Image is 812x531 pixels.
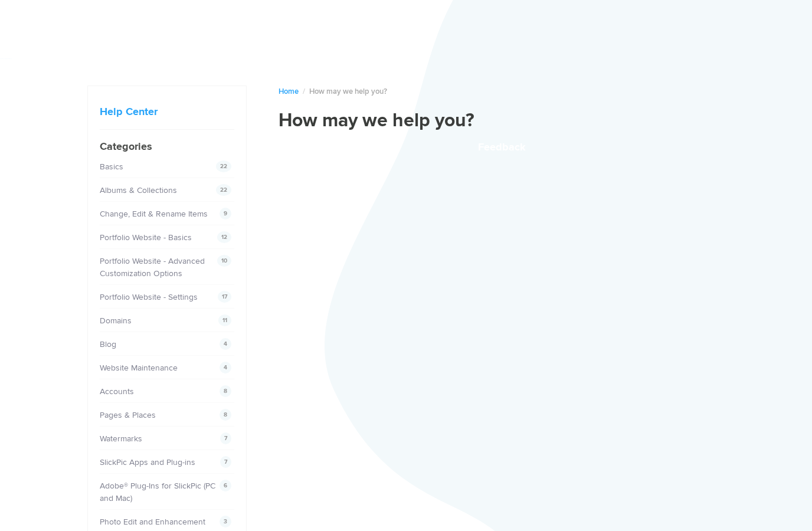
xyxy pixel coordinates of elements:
a: Adobe® Plug-Ins for SlickPic (PC and Mac) [100,481,215,503]
a: Home [279,87,299,96]
span: 3 [220,516,231,527]
a: Portfolio Website - Advanced Customization Options [100,256,205,278]
span: 4 [220,362,231,373]
a: Portfolio Website - Settings [100,292,198,302]
span: / [303,87,305,96]
a: Accounts [100,386,134,396]
a: Portfolio Website - Basics [100,232,192,242]
span: 8 [220,385,231,397]
a: SlickPic Apps and Plug-ins [100,457,195,467]
a: Help Center [100,105,158,118]
span: 6 [220,480,231,491]
a: Blog [100,339,116,349]
span: 17 [218,291,231,303]
a: Domains [100,316,132,326]
span: 11 [218,314,231,326]
span: How may we help you? [309,87,387,96]
h1: How may we help you? [279,109,725,133]
span: 4 [220,338,231,350]
span: 22 [216,184,231,196]
button: Feedback [279,142,725,152]
span: 8 [220,409,231,421]
a: Photo Edit and Enhancement [100,517,205,527]
span: 22 [216,160,231,172]
h4: Categories [100,139,234,155]
a: Pages & Places [100,410,156,420]
span: 7 [220,432,231,444]
a: Watermarks [100,434,142,444]
a: Albums & Collections [100,185,177,195]
span: 12 [217,231,231,243]
span: 7 [220,456,231,468]
span: 10 [217,255,231,267]
span: 9 [220,208,231,219]
a: Change, Edit & Rename Items [100,209,208,219]
a: Basics [100,162,123,172]
a: Website Maintenance [100,363,178,373]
